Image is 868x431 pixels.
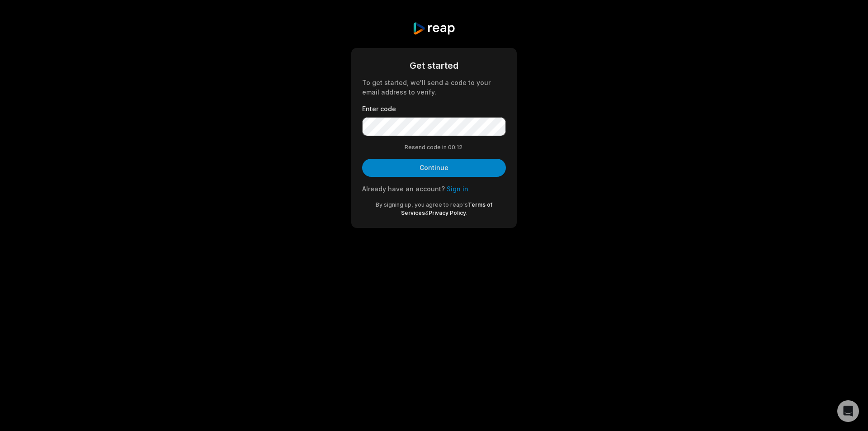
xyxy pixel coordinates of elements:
[362,59,506,72] div: Get started
[457,143,464,152] span: 12
[362,143,506,152] div: Resend code in 00:
[466,209,467,216] span: .
[412,22,455,35] img: reap
[401,201,493,216] a: Terms of Services
[362,104,506,114] label: Enter code
[837,400,859,422] div: Open Intercom Messenger
[447,185,468,193] a: Sign in
[429,209,466,216] a: Privacy Policy
[376,201,468,208] span: By signing up, you agree to reap's
[425,209,429,216] span: &
[362,78,506,97] div: To get started, we'll send a code to your email address to verify.
[362,185,445,193] span: Already have an account?
[362,159,506,177] button: Continue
